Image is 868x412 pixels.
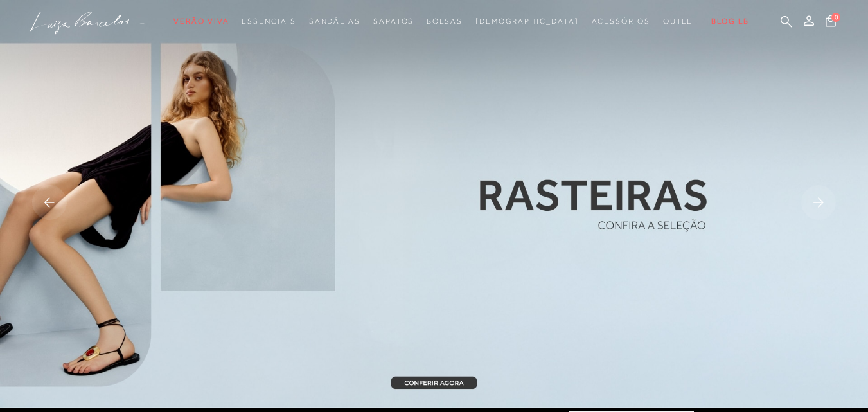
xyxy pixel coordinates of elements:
[711,10,748,33] a: BLOG LB
[373,10,414,33] a: noSubCategoriesText
[831,13,840,22] span: 0
[475,17,579,26] span: [DEMOGRAPHIC_DATA]
[475,10,579,33] a: noSubCategoriesText
[173,10,229,33] a: noSubCategoriesText
[242,10,296,33] a: noSubCategoriesText
[427,17,463,26] span: Bolsas
[242,17,296,26] span: Essenciais
[309,10,360,33] a: noSubCategoriesText
[309,17,360,26] span: Sandálias
[592,10,650,33] a: noSubCategoriesText
[427,10,463,33] a: noSubCategoriesText
[592,17,650,26] span: Acessórios
[663,10,699,33] a: noSubCategoriesText
[711,17,748,26] span: BLOG LB
[663,17,699,26] span: Outlet
[373,17,414,26] span: Sapatos
[173,17,229,26] span: Verão Viva
[822,14,840,31] button: 0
